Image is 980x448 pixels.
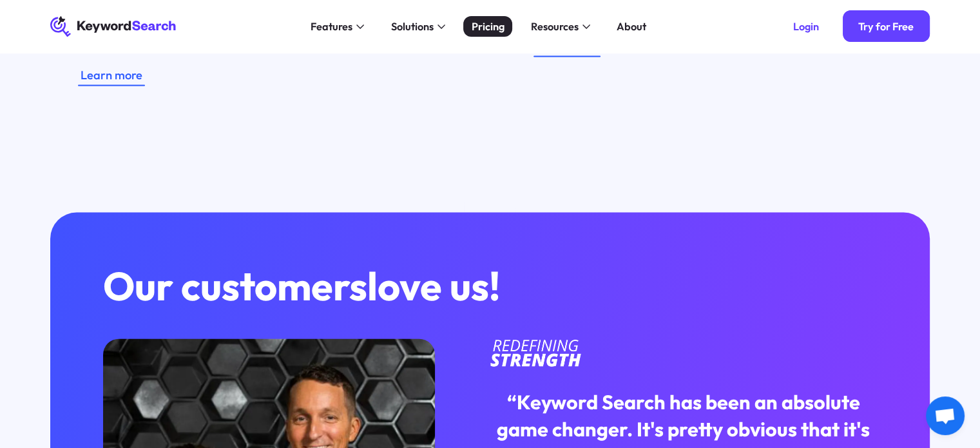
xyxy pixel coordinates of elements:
span: love us! [367,261,501,311]
a: About [608,16,654,37]
h3: Our customers [103,266,735,307]
div: Learn more [81,66,142,85]
div: Features [311,19,352,35]
div: Login [793,20,819,33]
div: About [617,19,646,35]
div: Try for Free [858,20,914,33]
div: Pricing [472,19,504,35]
a: Login [777,10,834,42]
div: Solutions [390,19,433,35]
a: Open chat [926,396,965,435]
a: Learn more [78,65,145,86]
div: Resources [530,19,578,35]
img: Redefining Strength [490,339,582,368]
a: Pricing [463,16,512,37]
a: Try for Free [843,10,930,42]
